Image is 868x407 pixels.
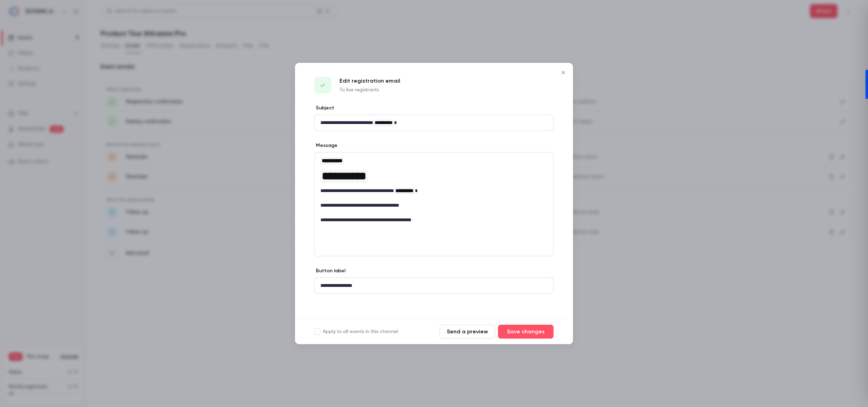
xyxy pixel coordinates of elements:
[314,142,337,149] label: Message
[440,325,495,339] button: Send a preview
[498,325,554,339] button: Save changes
[314,105,334,111] label: Subject
[315,115,553,131] div: editor
[314,267,345,274] label: Button label
[314,328,398,335] label: Apply to all events in this channel
[339,86,400,93] p: To live registrants
[339,77,400,85] p: Edit registration email
[315,278,553,293] div: editor
[315,152,553,235] div: editor
[556,66,570,80] button: Close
